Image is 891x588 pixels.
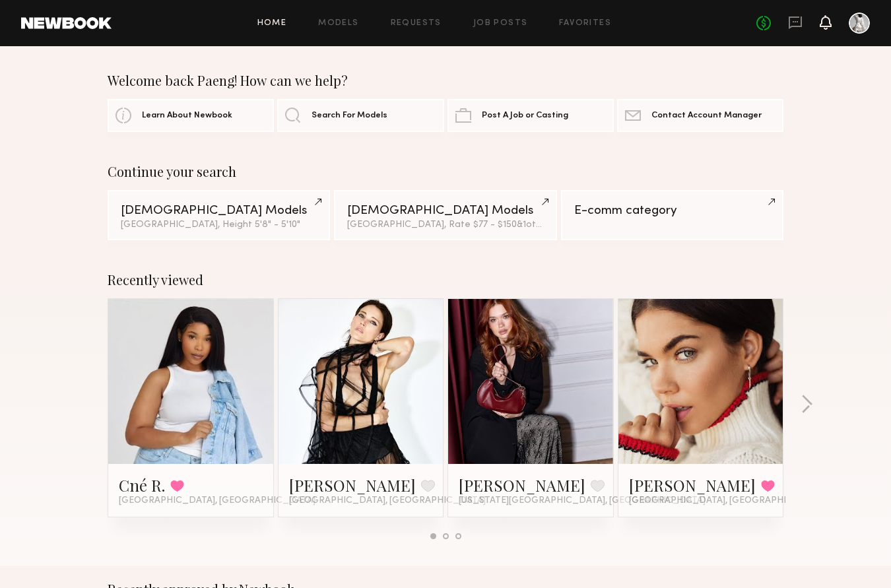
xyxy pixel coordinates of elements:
[559,19,611,28] a: Favorites
[289,496,486,506] span: [GEOGRAPHIC_DATA], [GEOGRAPHIC_DATA]
[108,190,330,240] a: [DEMOGRAPHIC_DATA] Models[GEOGRAPHIC_DATA], Height 5'8" - 5'10"
[108,164,783,180] div: Continue your search
[459,474,585,496] a: [PERSON_NAME]
[257,19,287,28] a: Home
[108,272,783,288] div: Recently viewed
[629,496,826,506] span: [GEOGRAPHIC_DATA], [GEOGRAPHIC_DATA]
[617,99,783,132] a: Contact Account Manager
[318,19,358,28] a: Models
[482,112,568,120] span: Post A Job or Casting
[289,474,416,496] a: [PERSON_NAME]
[119,474,165,496] a: Cné R.
[517,220,574,229] span: & 1 other filter
[347,220,543,230] div: [GEOGRAPHIC_DATA], Rate $77 - $150
[561,190,783,240] a: E-comm category
[108,73,783,88] div: Welcome back Paeng! How can we help?
[459,496,706,506] span: [US_STATE][GEOGRAPHIC_DATA], [GEOGRAPHIC_DATA]
[277,99,444,132] a: Search For Models
[574,205,770,217] div: E-comm category
[391,19,442,28] a: Requests
[108,99,274,132] a: Learn About Newbook
[651,112,762,120] span: Contact Account Manager
[334,190,556,240] a: [DEMOGRAPHIC_DATA] Models[GEOGRAPHIC_DATA], Rate $77 - $150&1other filter
[473,19,528,28] a: Job Posts
[119,496,315,506] span: [GEOGRAPHIC_DATA], [GEOGRAPHIC_DATA]
[347,205,543,217] div: [DEMOGRAPHIC_DATA] Models
[121,220,317,230] div: [GEOGRAPHIC_DATA], Height 5'8" - 5'10"
[312,112,387,120] span: Search For Models
[629,474,756,496] a: [PERSON_NAME]
[447,99,614,132] a: Post A Job or Casting
[121,205,317,217] div: [DEMOGRAPHIC_DATA] Models
[142,112,232,120] span: Learn About Newbook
